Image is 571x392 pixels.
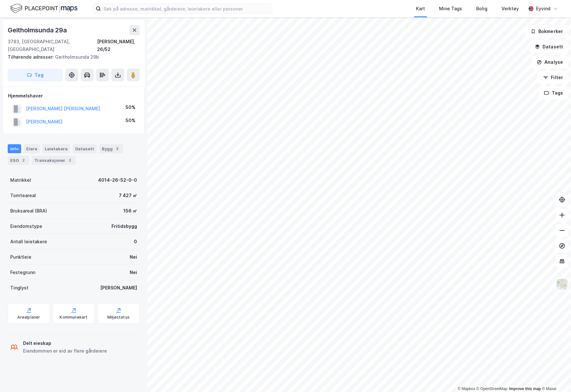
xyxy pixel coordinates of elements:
[134,238,137,246] div: 0
[529,40,568,53] button: Datasett
[8,53,135,61] div: Geitholmsunda 29b
[10,222,42,230] div: Eiendomstype
[477,387,508,391] a: OpenStreetMap
[107,315,130,320] div: Miljøstatus
[98,176,137,184] div: 4014-26-52-0-0
[42,144,70,153] div: Leietakere
[130,269,137,276] div: Nei
[539,361,571,392] div: Kontrollprogram for chat
[101,4,272,13] input: Søk på adresse, matrikkel, gårdeiere, leietakere eller personer
[10,284,29,292] div: Tinglyst
[531,56,568,69] button: Analyse
[130,253,137,261] div: Nei
[8,144,21,153] div: Info
[539,87,568,99] button: Tags
[123,207,137,215] div: 156 ㎡
[8,69,63,81] button: Tag
[99,144,123,153] div: Bygg
[458,387,475,391] a: Mapbox
[10,207,47,215] div: Bruksareal (BRA)
[476,5,487,13] div: Bolig
[17,315,40,320] div: Arealplaner
[10,3,77,14] img: logo.f888ab2527a4732fd821a326f86c7f29.svg
[97,38,140,53] div: [PERSON_NAME], 26/52
[10,238,47,246] div: Antall leietakere
[439,5,462,13] div: Mine Tags
[73,144,97,153] div: Datasett
[24,144,40,153] div: Eiere
[100,284,137,292] div: [PERSON_NAME]
[126,117,135,124] div: 50%
[8,54,55,60] span: Tilhørende adresser:
[536,5,551,13] div: Eyvind
[32,156,76,165] div: Transaksjoner
[502,5,519,13] div: Verktøy
[509,387,541,391] a: Improve this map
[111,222,137,230] div: Fritidsbygg
[538,71,568,84] button: Filter
[539,361,571,392] iframe: Chat Widget
[67,157,73,163] div: 2
[10,176,31,184] div: Matrikkel
[525,25,568,38] button: Bokmerker
[23,339,107,347] div: Delt eieskap
[8,92,139,100] div: Hjemmelshaver
[23,347,107,355] div: Eiendommen er eid av flere gårdeiere
[10,269,35,276] div: Festegrunn
[60,315,87,320] div: Kommunekart
[556,278,568,290] img: Z
[8,156,29,165] div: ESG
[416,5,425,13] div: Kart
[114,146,120,152] div: 3
[126,104,135,111] div: 50%
[10,253,31,261] div: Punktleie
[8,38,97,53] div: 3783, [GEOGRAPHIC_DATA], [GEOGRAPHIC_DATA]
[20,157,27,163] div: 2
[10,192,36,199] div: Tomteareal
[8,25,68,35] div: Geitholmsunda 29a
[119,192,137,199] div: 7 427 ㎡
